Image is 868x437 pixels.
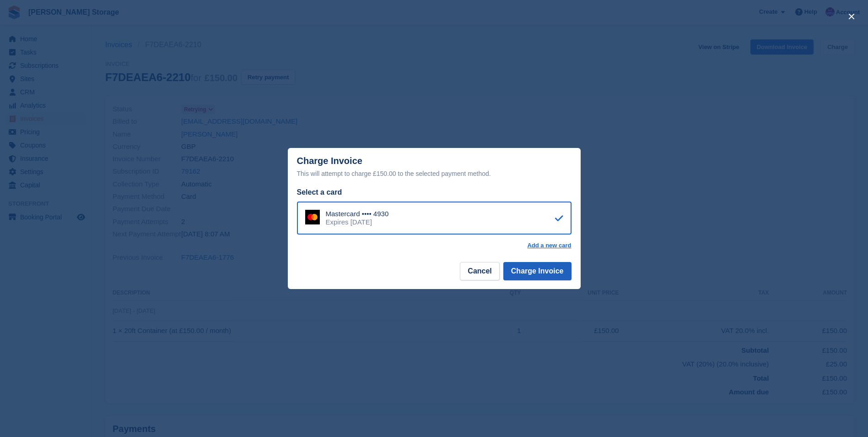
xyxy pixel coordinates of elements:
[297,187,571,198] div: Select a card
[297,156,571,179] div: Charge Invoice
[527,242,571,249] a: Add a new card
[844,9,859,24] button: close
[297,168,571,179] div: This will attempt to charge £150.00 to the selected payment method.
[326,218,389,226] div: Expires [DATE]
[460,262,499,280] button: Cancel
[503,262,571,280] button: Charge Invoice
[305,210,320,224] img: Mastercard Logo
[326,210,389,218] div: Mastercard •••• 4930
